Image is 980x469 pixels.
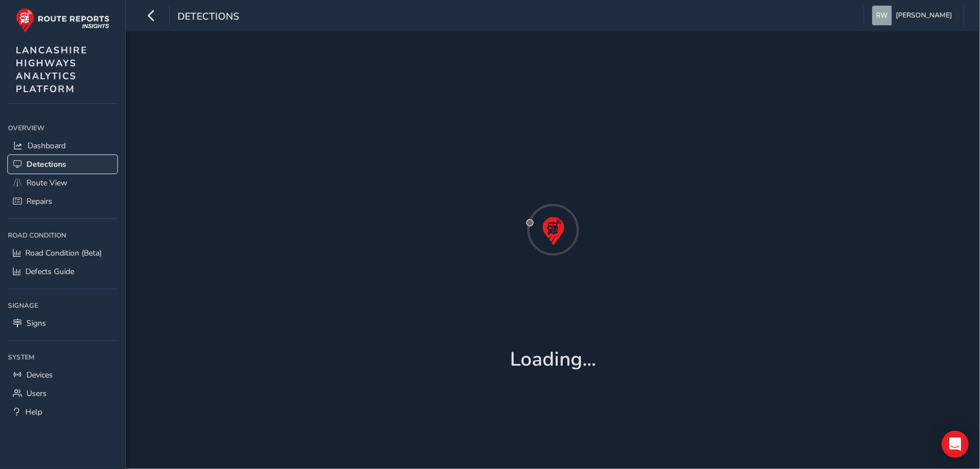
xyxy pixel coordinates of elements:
[8,366,117,384] a: Devices
[26,177,67,188] span: Route View
[8,384,117,403] a: Users
[8,136,117,155] a: Dashboard
[8,314,117,333] a: Signs
[8,244,117,262] a: Road Condition (Beta)
[26,318,46,329] span: Signs
[8,403,117,421] a: Help
[510,348,596,371] h1: Loading...
[8,349,117,366] div: System
[8,192,117,211] a: Repairs
[8,227,117,244] div: Road Condition
[26,196,52,207] span: Repairs
[26,370,53,380] span: Devices
[177,10,239,25] span: Detections
[8,120,117,136] div: Overview
[25,407,42,417] span: Help
[26,388,47,399] span: Users
[25,248,102,258] span: Road Condition (Beta)
[942,431,969,458] div: Open Intercom Messenger
[8,262,117,281] a: Defects Guide
[25,266,74,277] span: Defects Guide
[26,159,66,170] span: Detections
[28,140,66,151] span: Dashboard
[872,6,956,25] button: [PERSON_NAME]
[896,6,952,25] span: [PERSON_NAME]
[8,174,117,192] a: Route View
[8,155,117,174] a: Detections
[8,297,117,314] div: Signage
[16,8,110,33] img: rr logo
[872,6,892,25] img: diamond-layout
[16,44,88,95] span: LANCASHIRE HIGHWAYS ANALYTICS PLATFORM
